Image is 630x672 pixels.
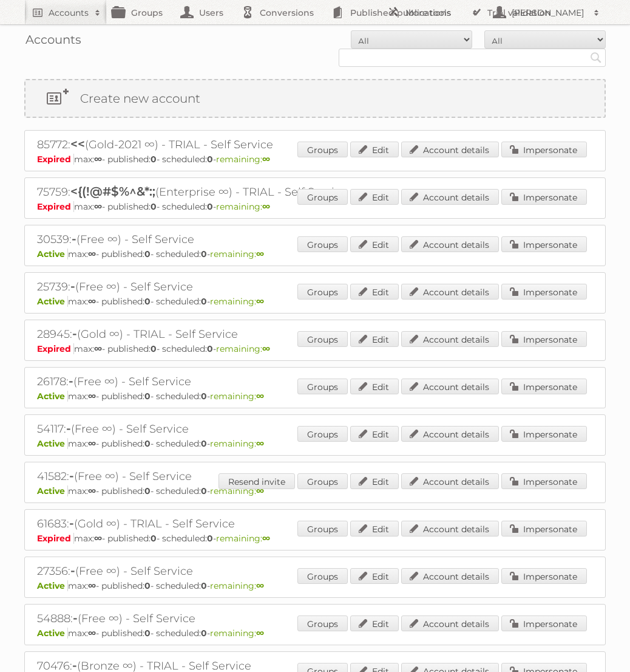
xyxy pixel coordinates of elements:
a: Edit [350,426,399,442]
a: Groups [297,473,348,489]
a: Groups [297,615,348,631]
span: Active [37,249,68,259]
strong: ∞ [88,438,96,449]
a: Groups [297,142,348,157]
h2: 30539: (Free ∞) - Self Service [37,231,462,247]
span: - [66,421,71,436]
h2: 27356: (Free ∞) - Self Service [37,563,462,579]
span: Expired [37,154,74,165]
a: Edit [350,473,399,489]
p: max: - published: - scheduled: - [37,438,593,449]
span: Active [37,296,68,307]
span: remaining: [210,391,264,402]
a: Account details [401,189,499,205]
h2: 61683: (Gold ∞) - TRIAL - Self Service [37,516,462,532]
a: Account details [401,521,499,537]
a: Edit [350,568,399,584]
span: remaining: [216,154,270,165]
p: max: - published: - scheduled: - [37,580,593,591]
a: Impersonate [501,426,587,442]
p: max: - published: - scheduled: - [37,201,593,212]
h2: Accounts [49,7,89,19]
span: Active [37,438,68,449]
span: remaining: [210,485,264,496]
strong: ∞ [256,628,264,639]
span: Active [37,628,68,639]
h2: 85772: (Gold-2021 ∞) - TRIAL - Self Service [37,137,462,153]
strong: ∞ [88,628,96,639]
strong: ∞ [94,201,102,212]
a: Edit [350,379,399,394]
h2: 26178: (Free ∞) - Self Service [37,374,462,389]
h2: 75759: (Enterprise ∞) - TRIAL - Self Service [37,184,462,200]
h2: 54117: (Free ∞) - Self Service [37,421,462,437]
strong: 0 [201,485,207,496]
h2: 54888: (Free ∞) - Self Service [37,611,462,626]
strong: ∞ [88,249,96,259]
h2: 41582: (Free ∞) - Self Service [37,468,462,484]
strong: ∞ [262,201,270,212]
a: Create new account [25,80,605,117]
a: Edit [350,521,399,537]
span: - [69,374,73,388]
strong: ∞ [88,485,96,496]
a: Impersonate [501,568,587,584]
span: Expired [37,533,74,544]
a: Impersonate [501,284,587,300]
strong: 0 [144,296,151,307]
a: Impersonate [501,521,587,537]
a: Groups [297,236,348,252]
h2: 25739: (Free ∞) - Self Service [37,279,462,295]
strong: 0 [151,533,157,544]
strong: 0 [201,438,207,449]
strong: 0 [144,391,151,402]
strong: ∞ [256,580,264,591]
span: <{(!@#$%^&*:; [70,184,155,199]
strong: ∞ [262,533,270,544]
p: max: - published: - scheduled: - [37,391,593,402]
a: Impersonate [501,473,587,489]
p: max: - published: - scheduled: - [37,628,593,639]
strong: 0 [207,154,213,165]
a: Impersonate [501,236,587,252]
strong: ∞ [256,296,264,307]
p: max: - published: - scheduled: - [37,296,593,307]
a: Account details [401,473,499,489]
strong: ∞ [256,249,264,259]
a: Groups [297,521,348,537]
strong: 0 [144,249,151,259]
a: Groups [297,331,348,347]
strong: ∞ [94,533,102,544]
p: max: - published: - scheduled: - [37,154,593,165]
strong: 0 [201,580,207,591]
a: Account details [401,331,499,347]
span: - [70,279,75,293]
p: max: - published: - scheduled: - [37,249,593,259]
strong: 0 [151,201,157,212]
strong: 0 [144,628,151,639]
span: Expired [37,201,74,212]
a: Edit [350,236,399,252]
span: remaining: [210,628,264,639]
h2: [PERSON_NAME] [509,7,588,19]
strong: ∞ [94,154,102,165]
strong: 0 [201,296,207,307]
a: Account details [401,142,499,157]
a: Edit [350,142,399,157]
h2: More tools [405,7,466,19]
a: Account details [401,284,499,300]
span: - [69,516,74,530]
strong: ∞ [256,438,264,449]
a: Groups [297,284,348,300]
a: Account details [401,379,499,394]
strong: 0 [144,580,151,591]
span: remaining: [216,533,270,544]
p: max: - published: - scheduled: - [37,533,593,544]
strong: 0 [207,201,213,212]
span: Active [37,485,68,496]
strong: ∞ [256,391,264,402]
a: Account details [401,615,499,631]
a: Resend invite [218,473,295,489]
span: - [72,231,76,246]
h2: 28945: (Gold ∞) - TRIAL - Self Service [37,326,462,342]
